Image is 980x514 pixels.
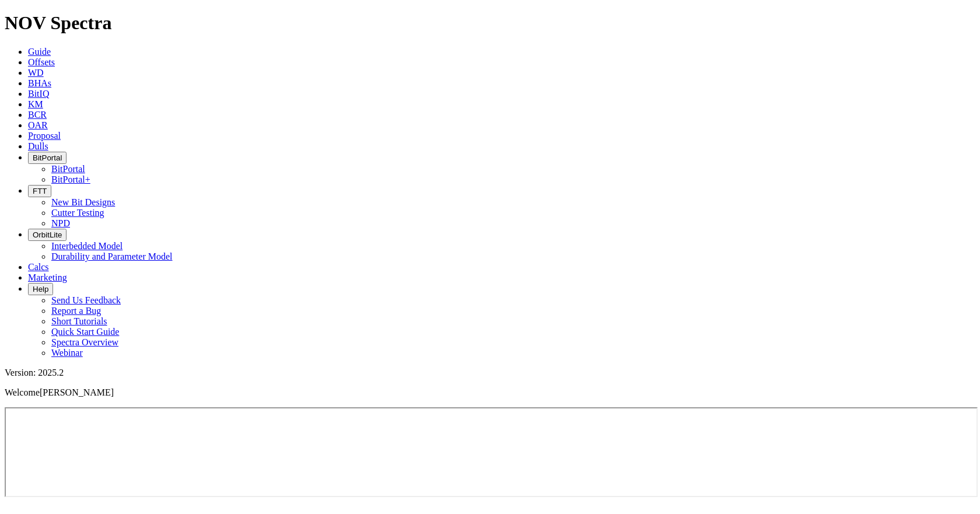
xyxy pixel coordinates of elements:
a: NPD [51,218,70,228]
a: BitPortal+ [51,174,90,184]
p: Welcome [5,387,975,398]
a: BHAs [28,78,51,88]
h1: NOV Spectra [5,12,975,34]
a: Webinar [51,348,83,358]
a: New Bit Designs [51,197,115,207]
a: BCR [28,110,47,120]
a: WD [28,68,44,78]
a: KM [28,99,43,109]
a: BitPortal [51,164,85,174]
button: OrbitLite [28,229,66,241]
button: FTT [28,185,51,197]
a: Spectra Overview [51,337,118,347]
span: FTT [33,187,47,195]
a: BitIQ [28,89,49,99]
div: Version: 2025.2 [5,368,975,378]
a: Calcs [28,262,49,272]
a: Guide [28,47,51,57]
button: Help [28,283,53,295]
a: Marketing [28,272,67,282]
a: Send Us Feedback [51,295,121,305]
a: Proposal [28,131,61,141]
button: BitPortal [28,152,66,164]
a: Short Tutorials [51,316,107,326]
span: Help [33,285,48,293]
a: Quick Start Guide [51,327,119,337]
a: Report a Bug [51,306,101,316]
span: [PERSON_NAME] [40,387,114,397]
a: Interbedded Model [51,241,123,251]
a: Durability and Parameter Model [51,251,173,261]
a: Cutter Testing [51,208,104,218]
a: Offsets [28,57,55,67]
span: BitPortal [33,153,62,162]
a: Dulls [28,141,48,151]
span: OrbitLite [33,230,62,239]
a: OAR [28,120,48,130]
